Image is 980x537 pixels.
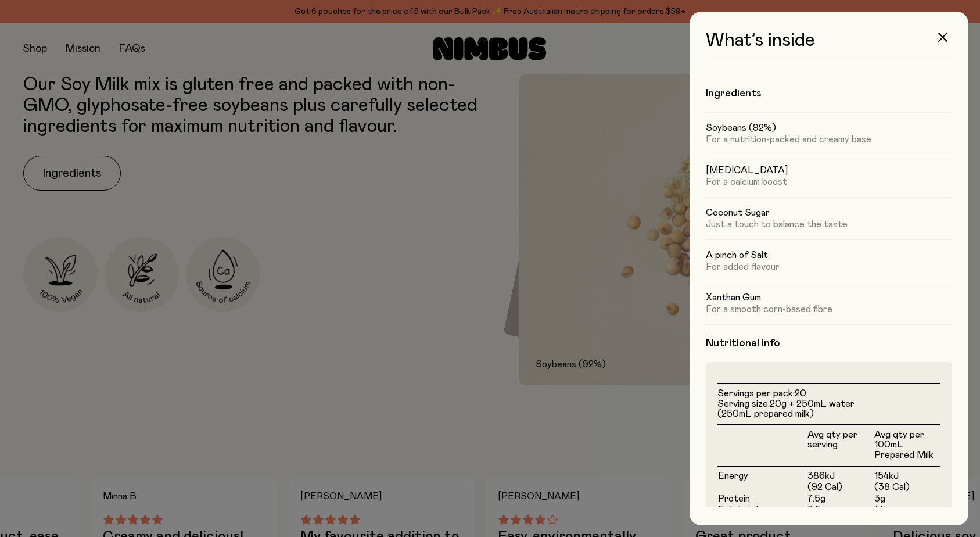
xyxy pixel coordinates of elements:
h4: Nutritional info [706,336,952,350]
p: For a smooth corn-based fibre [706,303,952,315]
td: 386kJ [807,466,874,482]
span: Fat, total [718,505,758,514]
p: For added flavour [706,261,952,273]
td: (38 Cal) [874,482,940,493]
h5: Soybeans (92%) [706,122,952,134]
p: For a nutrition-packed and creamy base [706,134,952,145]
p: Just a touch to balance the taste [706,219,952,230]
td: (92 Cal) [807,482,874,493]
th: Avg qty per serving [807,425,874,466]
p: For a calcium boost [706,176,952,188]
td: 1.4g [874,504,940,516]
span: Protein [718,494,750,503]
li: Servings per pack: [717,389,940,399]
td: 7.5g [807,493,874,505]
span: Energy [718,471,748,481]
h3: What’s inside [706,30,952,63]
td: 154kJ [874,466,940,482]
h5: Coconut Sugar [706,207,952,219]
h5: Xanthan Gum [706,292,952,303]
h5: A pinch of Salt [706,249,952,261]
th: Avg qty per 100mL Prepared Milk [874,425,940,466]
span: 20g + 250mL water (250mL prepared milk) [717,399,855,419]
td: 3.5g [807,504,874,516]
td: 3g [874,493,940,505]
h4: Ingredients [706,87,952,101]
li: Serving size: [717,399,940,420]
span: 20 [795,389,806,398]
h5: [MEDICAL_DATA] [706,164,952,176]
